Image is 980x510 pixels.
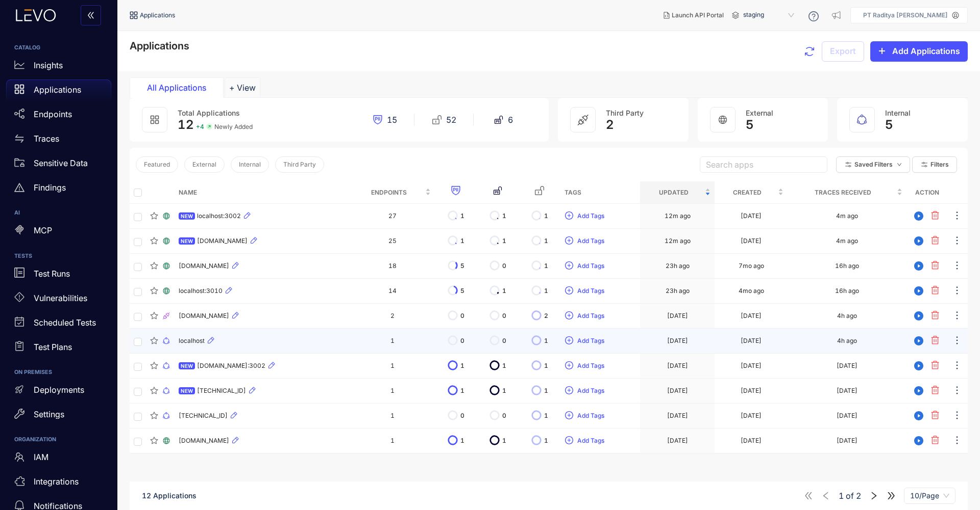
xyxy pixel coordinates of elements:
a: Settings [6,404,111,428]
h6: TESTS [14,253,103,259]
span: ellipsis [952,285,962,297]
a: Applications [6,79,111,104]
span: localhost:3002 [197,212,241,220]
span: plus-circle [565,361,573,370]
button: ellipsis [951,358,963,374]
div: 4h ago [837,337,857,344]
span: warning [14,182,24,193]
span: + 4 [196,123,204,130]
span: Add Tags [577,262,604,270]
span: play-circle [911,336,926,345]
h6: AI [14,210,103,216]
a: IAM [6,447,111,472]
span: 1 [502,287,506,294]
span: 1 [502,212,506,220]
div: [DATE] [741,237,762,245]
th: Action [906,181,947,204]
span: 1 [544,212,548,220]
span: Add Tags [577,412,604,419]
span: 0 [502,262,506,270]
span: localhost [179,337,205,344]
span: 0 [460,312,464,319]
span: plus [878,47,886,56]
span: plus-circle [565,311,573,320]
button: Launch API Portal [655,7,732,23]
span: double-right [887,491,896,500]
p: Deployments [34,385,84,394]
span: 1 [544,437,548,444]
h6: ORGANIZATION [14,437,103,443]
span: Add Tags [577,387,604,394]
span: 0 [502,312,506,319]
span: plus-circle [565,386,573,395]
div: [DATE] [837,437,857,444]
span: Launch API Portal [672,12,724,19]
td: 1 [351,329,435,354]
span: Traces Received [792,187,895,198]
span: down [897,162,902,168]
span: 5 [460,262,464,270]
button: play-circle [911,308,927,324]
span: ellipsis [952,335,962,347]
p: Integrations [34,477,79,486]
div: [DATE] [667,312,688,319]
div: [DATE] [741,437,762,444]
button: ellipsis [951,408,963,424]
span: 1 [502,437,506,444]
span: play-circle [911,386,926,395]
a: Insights [6,55,111,79]
button: play-circle [911,283,927,299]
span: 6 [508,115,513,124]
button: plus-circleAdd Tags [565,333,605,349]
button: Filters [912,156,957,173]
span: star [150,387,158,395]
div: [DATE] [741,212,762,220]
th: Name [175,181,351,204]
button: double-left [81,5,101,25]
a: Sensitive Data [6,153,111,177]
span: 5 [460,287,464,294]
span: [DOMAIN_NAME] [179,262,229,270]
span: star [150,262,158,270]
a: Integrations [6,472,111,496]
span: 12 Applications [142,491,197,500]
td: 1 [351,354,435,379]
span: Saved Filters [854,161,893,168]
span: NEW [179,362,195,369]
a: Test Plans [6,337,111,361]
span: 1 [544,362,548,369]
div: 4m ago [836,237,858,245]
h6: ON PREMISES [14,369,103,375]
span: play-circle [911,361,926,370]
div: 23h ago [666,262,690,270]
button: play-circle [911,383,927,399]
span: Total Applications [178,109,240,117]
button: Third Party [275,156,324,173]
th: Traces Received [788,181,906,204]
span: Applications [130,40,189,52]
div: [DATE] [667,437,688,444]
td: 2 [351,304,435,329]
button: play-circle [911,358,927,374]
span: [DOMAIN_NAME] [179,312,229,319]
span: [TECHNICAL_ID] [179,412,228,419]
span: NEW [179,212,195,220]
span: ellipsis [952,410,962,422]
span: Add Tags [577,287,604,294]
p: Vulnerabilities [34,293,87,303]
a: Findings [6,177,111,202]
span: play-circle [911,436,926,445]
button: plus-circleAdd Tags [565,408,605,424]
span: 5 [746,118,754,132]
span: 1 [460,387,464,394]
div: 4mo ago [739,287,764,294]
button: ellipsis [951,258,963,274]
button: ellipsis [951,283,963,299]
button: Featured [136,156,178,173]
span: Applications [140,12,175,19]
span: play-circle [911,236,926,246]
div: 4m ago [836,212,858,220]
span: swap [14,133,24,144]
td: 1 [351,428,435,453]
td: 27 [351,204,435,229]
